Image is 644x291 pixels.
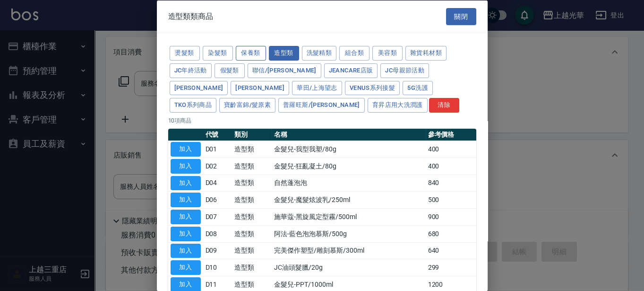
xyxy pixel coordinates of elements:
button: 燙髮類 [170,46,200,61]
td: D02 [203,158,232,175]
button: 染髮類 [203,46,233,61]
td: 完美傑作塑型/雕刻慕斯/300ml [272,242,425,259]
button: 普羅旺斯/[PERSON_NAME] [278,98,365,113]
td: 400 [426,141,476,158]
td: 造型類 [232,191,272,208]
button: 加入 [171,159,201,173]
button: 育昇店用大洗潤護 [368,98,428,113]
span: 造型類類商品 [168,11,214,21]
button: 加入 [171,193,201,207]
button: JC母親節活動 [380,63,429,78]
td: 造型類 [232,208,272,225]
th: 參考價格 [426,129,476,141]
th: 名稱 [272,129,425,141]
button: 假髮類 [215,63,245,78]
button: [PERSON_NAME] [170,80,228,95]
button: 加入 [171,226,201,241]
td: 造型類 [232,158,272,175]
td: 造型類 [232,225,272,242]
td: 400 [426,158,476,175]
button: JeanCare店販 [324,63,378,78]
td: D09 [203,242,232,259]
td: D04 [203,175,232,192]
td: 500 [426,191,476,208]
th: 類別 [232,129,272,141]
button: Venus系列接髮 [345,80,400,95]
td: 自然蓬泡泡 [272,175,425,192]
td: 840 [426,175,476,192]
th: 代號 [203,129,232,141]
td: 施華蔻-黑旋風定型霧/500ml [272,208,425,225]
button: 聯信/[PERSON_NAME] [248,63,321,78]
td: D01 [203,141,232,158]
td: D07 [203,208,232,225]
button: 造型類 [269,46,299,61]
td: D08 [203,225,232,242]
td: 阿法-藍色泡泡慕斯/500g [272,225,425,242]
td: 金髮兒-魔髮炫波乳/250ml [272,191,425,208]
p: 10 項商品 [168,116,476,125]
button: 美容類 [372,46,403,61]
td: 造型類 [232,242,272,259]
button: 加入 [171,176,201,190]
button: 洗髮精類 [302,46,337,61]
td: 299 [426,259,476,276]
button: 加入 [171,260,201,275]
button: 寶齡富錦/髮原素 [219,98,275,113]
td: 造型類 [232,175,272,192]
td: 900 [426,208,476,225]
td: 640 [426,242,476,259]
button: 保養類 [236,46,266,61]
button: 組合類 [339,46,369,61]
button: 華田/上海望志 [292,80,342,95]
button: 加入 [171,210,201,224]
td: 金髮兒-我型我塑/80g [272,141,425,158]
td: JC油頭髮臘/20g [272,259,425,276]
td: 造型類 [232,259,272,276]
button: JC年終活動 [170,63,212,78]
td: D06 [203,191,232,208]
button: 加入 [171,243,201,258]
td: 金髮兒-狂亂凝土/80g [272,158,425,175]
td: 造型類 [232,141,272,158]
button: 雜貨耗材類 [405,46,447,61]
button: 清除 [429,98,459,113]
button: 關閉 [446,8,476,25]
td: D10 [203,259,232,276]
td: 680 [426,225,476,242]
button: 5G洗護 [403,80,433,95]
button: TKO系列商品 [170,98,217,113]
button: 加入 [171,142,201,157]
button: [PERSON_NAME] [231,80,289,95]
